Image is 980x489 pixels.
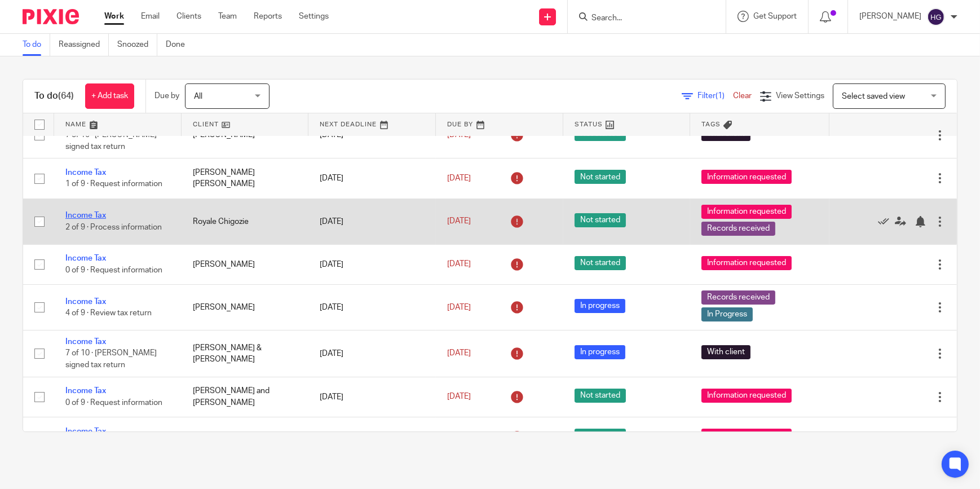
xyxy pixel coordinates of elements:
a: Snoozed [117,34,157,56]
span: Get Support [753,12,797,20]
span: Information requested [701,170,792,184]
a: Income Tax [65,298,106,306]
span: 7 of 10 · [PERSON_NAME] signed tax return [65,350,157,369]
a: Reports [254,11,282,22]
p: [PERSON_NAME] [859,11,921,22]
a: Email [141,11,160,22]
a: Reassigned [59,34,109,56]
span: [DATE] [447,261,471,268]
span: Not started [575,389,626,403]
span: In progress [575,345,625,359]
span: Filter [698,92,733,100]
span: 0 of 9 · Request information [65,266,162,274]
span: Information requested [701,256,792,270]
a: Income Tax [65,387,106,395]
td: [PERSON_NAME] [182,285,309,331]
span: 7 of 10 · [PERSON_NAME] signed tax return [65,131,157,151]
td: Royale Chigozie [182,199,309,244]
td: [PERSON_NAME] [182,244,309,284]
input: Search [590,14,692,24]
span: (64) [58,91,74,100]
a: Income Tax [65,428,106,435]
span: [DATE] [447,393,471,401]
span: Records received [701,222,775,236]
span: Not started [575,256,626,270]
td: [PERSON_NAME] [PERSON_NAME] [182,158,309,199]
img: svg%3E [927,8,945,26]
h1: To do [34,90,74,102]
p: Due by [154,90,179,102]
td: [DATE] [308,285,436,331]
a: Income Tax [65,254,106,262]
a: Income Tax [65,169,106,177]
a: + Add task [85,83,134,109]
td: [DATE] [308,244,436,284]
td: [DATE] [308,199,436,244]
span: In progress [575,299,625,313]
span: Select saved view [842,92,905,100]
td: [PERSON_NAME] and [PERSON_NAME] [182,377,309,417]
span: Information requested [701,205,792,219]
a: Clients [176,11,201,22]
td: [DATE] [308,331,436,377]
td: [DATE] [308,417,436,457]
td: [PERSON_NAME] & [PERSON_NAME] [182,331,309,377]
a: To do [23,34,50,56]
span: Not started [575,429,626,443]
td: [PERSON_NAME] [182,417,309,457]
a: Team [218,11,237,22]
span: Tags [701,121,721,127]
span: View Settings [776,92,824,100]
span: With client [701,345,751,359]
img: Pixie [23,9,79,24]
span: [DATE] [447,174,471,182]
span: Information requested [701,429,792,443]
a: Mark as done [878,215,895,227]
span: 1 of 9 · Request information [65,180,162,188]
span: 2 of 9 · Process information [65,223,162,231]
span: Not started [575,213,626,227]
span: (1) [716,92,725,100]
td: [DATE] [308,377,436,417]
a: Done [166,34,193,56]
a: Income Tax [65,338,106,346]
span: [DATE] [447,218,471,226]
a: Settings [299,11,329,22]
td: [DATE] [308,158,436,199]
span: In Progress [701,307,753,321]
a: Income Tax [65,212,106,219]
a: Work [104,11,124,22]
span: [DATE] [447,303,471,311]
a: Clear [733,92,752,100]
span: Information requested [701,389,792,403]
span: All [194,92,202,100]
span: 0 of 9 · Request information [65,399,162,407]
span: 4 of 9 · Review tax return [65,309,152,317]
span: Records received [701,290,775,305]
span: [DATE] [447,350,471,358]
span: Not started [575,170,626,184]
